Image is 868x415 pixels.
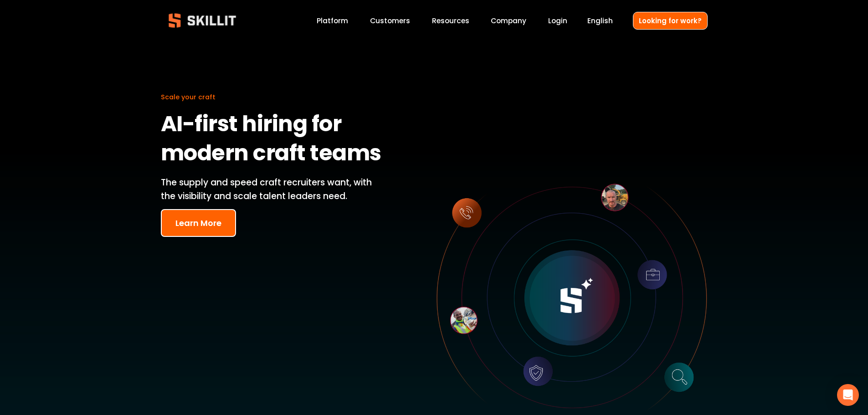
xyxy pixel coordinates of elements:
[432,15,469,27] a: folder dropdown
[161,176,386,204] p: The supply and speed craft recruiters want, with the visibility and scale talent leaders need.
[317,15,348,27] a: Platform
[161,7,244,34] img: Skillit
[837,384,859,406] div: Open Intercom Messenger
[633,12,708,30] a: Looking for work?
[161,209,236,237] button: Learn More
[161,92,216,102] span: Scale your craft
[587,15,613,26] span: English
[432,15,469,26] span: Resources
[491,15,526,27] a: Company
[370,15,410,27] a: Customers
[587,15,613,27] div: language picker
[548,15,567,27] a: Login
[161,107,381,174] strong: AI-first hiring for modern craft teams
